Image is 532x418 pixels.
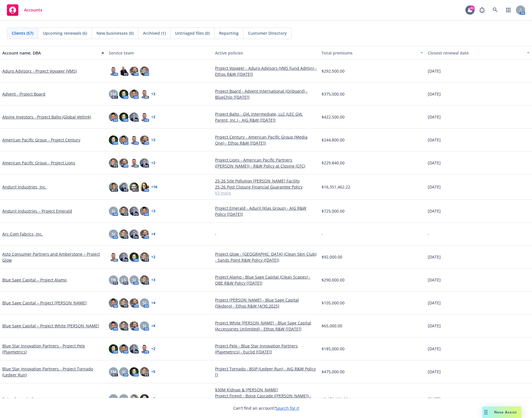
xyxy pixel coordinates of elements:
a: + 2 [151,255,155,259]
img: photo [109,298,118,308]
span: Untriaged files (0) [175,30,210,36]
a: Blue Sage Capital – Project Alamo [2,277,67,283]
span: TM [110,369,116,375]
a: Project Glow - [GEOGRAPHIC_DATA] (Clean Skin Club) - Sands Point R&W Policy ([DATE]) [215,251,317,263]
span: TM [110,91,116,97]
a: + 3 [151,209,155,213]
a: Project Voyager - Aduro Advisors (VMS Fund Admin) - Ethos R&W [[DATE]] [215,65,317,77]
img: photo [129,394,139,403]
a: Arc-Com Fabrics, Inc. [2,231,43,237]
a: + 4 [151,301,155,305]
span: $92,000.00 [322,254,342,260]
img: photo [109,182,118,192]
img: photo [140,367,149,376]
img: photo [140,207,149,216]
a: 63 more [215,190,317,196]
span: [DATE] [428,300,441,306]
span: [DATE] [428,369,441,375]
img: photo [109,135,118,145]
a: Blue Sage Capital – Project White [PERSON_NAME] [2,323,99,329]
div: Service team [109,50,211,56]
span: [DATE] [428,184,441,190]
a: + 3 [151,92,155,96]
span: Accounts [24,8,42,12]
div: 41 [469,5,475,11]
img: photo [119,230,128,239]
a: American Pacific Group - Project Lions [2,160,75,166]
a: + 2 [151,138,155,142]
a: Blue Sage Capital – Project [PERSON_NAME] [2,300,87,306]
span: SJ [143,323,146,329]
button: Active policies [213,46,319,60]
a: + 4 [151,232,155,236]
img: photo [119,344,128,353]
a: Blue Star Innovation Partners - Project Tornado (Ledger Run) [2,366,104,378]
img: photo [119,321,128,330]
span: $475,000.00 [322,369,345,375]
span: CW [121,396,127,402]
img: photo [129,182,139,192]
a: + 5 [151,370,155,374]
a: Project Tornado - BSIP (Ledger Run) - AIG R&W Policy [] [215,366,317,378]
span: [DATE] [428,91,441,97]
span: Archived (1) [143,30,166,36]
span: $105,000.00 [322,300,345,306]
img: photo [129,207,139,216]
span: [DATE] [428,346,441,352]
a: Switch app [503,4,514,16]
img: photo [109,158,118,168]
img: photo [109,252,118,262]
img: photo [129,344,139,353]
span: [DATE] [428,323,441,329]
img: photo [129,298,139,308]
span: [DATE] [428,277,441,283]
span: - [428,231,429,237]
span: $422,500.00 [322,114,345,120]
img: photo [109,321,118,330]
button: Service team [107,46,213,60]
a: Asto Consumer Partners and Amberstone – Project Glow [2,251,104,263]
span: $2,171,464.00 [322,396,348,402]
img: photo [119,158,128,168]
span: [DATE] [428,68,441,74]
span: $65,000.00 [322,323,342,329]
img: photo [109,344,118,353]
a: + 4 [151,324,155,328]
a: Project White [PERSON_NAME] - Blue Sage Capital (Accessories Unlimited) - Ethos R&W [[DATE]] [215,320,317,332]
a: American Pacific Group - Project Century [2,137,80,143]
a: + 3 [151,278,155,282]
img: photo [140,67,149,76]
div: Drag to move [482,407,490,418]
div: Active policies [215,50,317,56]
img: photo [119,298,128,308]
img: photo [129,90,139,99]
img: photo [140,230,149,239]
a: + 16 [151,185,157,189]
img: photo [119,67,128,76]
a: Alpine Investors - Project Balto (Global Vetlink) [2,114,91,120]
img: photo [129,367,139,376]
span: [DATE] [428,208,441,214]
span: $290,000.00 [322,277,345,283]
span: [DATE] [428,137,441,143]
img: photo [119,182,128,192]
span: [DATE] [428,254,441,260]
a: Project Pele - Blue Star Innovation Partners (Playmetrics) - Euclid [[DATE]] [215,343,317,355]
span: $16,351,462.22 [322,184,350,190]
img: photo [109,67,118,76]
span: [DATE] [428,160,441,166]
span: - [322,231,323,237]
a: + 2 [151,347,155,351]
span: $244,800.00 [322,137,345,143]
img: photo [140,344,149,353]
a: $30M Kidnap & [PERSON_NAME] [215,387,317,393]
img: photo [140,135,149,145]
img: photo [119,112,128,122]
img: photo [129,158,139,168]
span: Customer Directory [248,30,287,36]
